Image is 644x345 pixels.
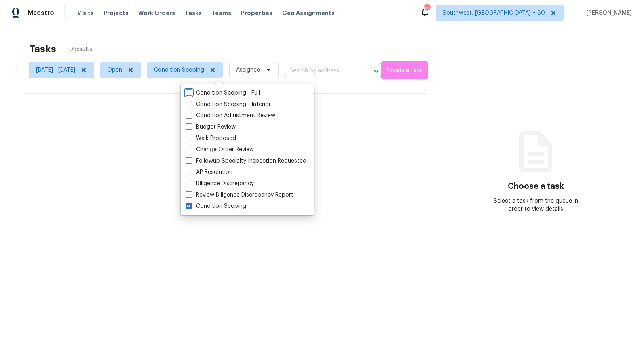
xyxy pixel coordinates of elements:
label: Change Order Review [186,146,254,154]
span: Create a Task [385,66,424,75]
button: Open [371,66,382,77]
span: Assignee [236,66,260,74]
label: Followup Specialty Inspection Requested [186,157,306,165]
span: Teams [211,9,231,17]
label: Diligence Discrepancy [186,180,254,188]
span: Geo Assignments [282,9,335,17]
span: Tasks [185,10,202,16]
label: Condition Scoping [186,202,246,210]
span: Southwest, [GEOGRAPHIC_DATA] + 60 [443,9,545,17]
div: Select a task from the queue in order to view details [488,197,583,213]
label: Walk Proposed [186,134,236,142]
label: Condition Scoping - Interior [186,100,271,108]
div: 877 [424,5,430,13]
span: Visits [77,9,94,17]
button: Create a Task [381,61,428,79]
span: Properties [241,9,272,17]
span: [PERSON_NAME] [583,9,632,17]
h3: Choose a task [508,182,564,190]
label: Condition Adjustment Review [186,112,275,120]
input: Search by address [285,65,359,77]
span: [DATE] - [DATE] [36,66,75,74]
span: Maestro [27,9,54,17]
label: Budget Review [186,123,236,131]
label: Condition Scoping - Full [186,89,260,97]
label: AP Resolution [186,168,232,176]
span: Projects [103,9,129,17]
span: 0 Results [69,45,92,53]
span: Open [107,66,122,74]
span: Work Orders [138,9,175,17]
label: Review Diligence Discrepancy Report [186,191,293,199]
span: Condition Scoping [154,66,204,74]
h2: Tasks [29,45,56,53]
